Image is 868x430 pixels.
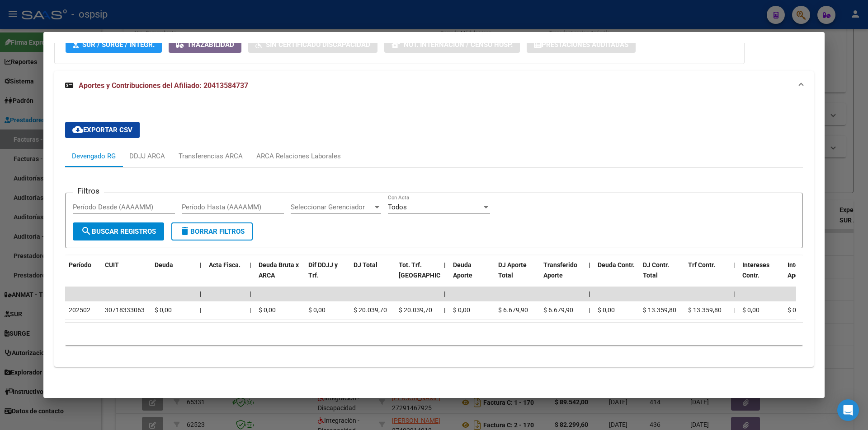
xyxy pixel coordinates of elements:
span: $ 0,00 [308,306,325,314]
mat-icon: cloud_download [72,124,83,135]
datatable-header-cell: Transferido Aporte [540,255,585,295]
span: Buscar Registros [81,227,156,236]
span: Exportar CSV [72,126,132,134]
h3: Filtros [73,186,104,196]
button: Buscar Registros [73,222,164,240]
mat-expansion-panel-header: Aportes y Contribuciones del Afiliado: 20413584737 [54,71,814,100]
button: Trazabilidad [169,36,241,53]
span: Not. Internacion / Censo Hosp. [404,41,513,49]
span: Acta Fisca. [209,261,241,268]
span: 202502 [69,306,90,314]
span: Tot. Trf. [GEOGRAPHIC_DATA] [399,261,460,279]
datatable-header-cell: Período [65,255,101,295]
span: Intereses Aporte [788,261,815,279]
span: $ 0,00 [788,306,805,314]
span: | [200,306,201,314]
datatable-header-cell: Deuda Contr. [594,255,639,295]
div: Devengado RG [72,151,116,161]
span: | [250,290,251,297]
span: Transferido Aporte [543,261,577,279]
span: Deuda [155,261,173,268]
span: Deuda Bruta x ARCA [259,261,299,279]
span: DJ Aporte Total [498,261,527,279]
datatable-header-cell: | [730,255,739,295]
div: 30718333063 [105,305,145,315]
span: Dif DDJJ y Trf. [308,261,338,279]
button: Not. Internacion / Censo Hosp. [384,36,520,53]
span: DJ Contr. Total [643,261,669,279]
span: | [250,306,251,314]
datatable-header-cell: DJ Contr. Total [639,255,684,295]
span: | [589,290,590,297]
datatable-header-cell: Tot. Trf. Bruto [395,255,440,295]
span: | [250,261,251,268]
datatable-header-cell: Intereses Contr. [739,255,784,295]
datatable-header-cell: Trf Contr. [684,255,730,295]
span: | [200,290,202,297]
span: Prestaciones Auditadas [542,41,628,49]
datatable-header-cell: Acta Fisca. [205,255,246,295]
span: Trf Contr. [688,261,715,268]
span: | [444,261,446,268]
datatable-header-cell: DJ Total [350,255,395,295]
span: Sin Certificado Discapacidad [266,41,370,49]
mat-icon: delete [179,226,190,236]
span: $ 20.039,70 [354,306,387,314]
mat-icon: search [81,226,92,236]
span: $ 0,00 [155,306,172,314]
datatable-header-cell: Dif DDJJ y Trf. [305,255,350,295]
span: $ 0,00 [598,306,615,314]
datatable-header-cell: | [440,255,449,295]
button: Borrar Filtros [171,222,253,240]
span: Seleccionar Gerenciador [291,203,373,211]
span: | [589,261,590,268]
datatable-header-cell: CUIT [101,255,151,295]
span: Deuda Contr. [598,261,635,268]
span: | [733,290,735,297]
datatable-header-cell: Deuda Bruta x ARCA [255,255,305,295]
datatable-header-cell: Deuda Aporte [449,255,495,295]
span: Todos [388,203,407,211]
span: | [444,306,445,314]
div: DDJJ ARCA [129,151,165,161]
span: $ 13.359,80 [643,306,676,314]
span: SUR / SURGE / INTEGR. [82,41,155,49]
button: SUR / SURGE / INTEGR. [66,36,162,53]
span: Trazabilidad [187,41,234,49]
button: Exportar CSV [65,122,140,138]
div: Transferencias ARCA [179,151,243,161]
span: Deuda Aporte [453,261,472,279]
div: ARCA Relaciones Laborales [256,151,341,161]
span: | [444,290,446,297]
span: $ 6.679,90 [543,306,573,314]
span: Borrar Filtros [179,227,245,236]
span: $ 13.359,80 [688,306,722,314]
div: Aportes y Contribuciones del Afiliado: 20413584737 [54,100,814,366]
span: | [733,306,735,314]
span: DJ Total [354,261,377,268]
span: $ 20.039,70 [399,306,432,314]
span: Intereses Contr. [742,261,769,279]
button: Prestaciones Auditadas [527,36,636,53]
span: | [733,261,735,268]
span: CUIT [105,261,119,268]
span: | [589,306,590,314]
span: Período [69,261,91,268]
datatable-header-cell: | [196,255,205,295]
span: $ 0,00 [453,306,470,314]
datatable-header-cell: Intereses Aporte [784,255,829,295]
datatable-header-cell: | [585,255,594,295]
datatable-header-cell: Deuda [151,255,196,295]
div: Open Intercom Messenger [837,399,859,421]
span: $ 6.679,90 [498,306,528,314]
span: Aportes y Contribuciones del Afiliado: 20413584737 [79,81,248,90]
span: $ 0,00 [259,306,276,314]
button: Sin Certificado Discapacidad [248,36,377,53]
span: | [200,261,202,268]
datatable-header-cell: DJ Aporte Total [495,255,540,295]
span: $ 0,00 [742,306,759,314]
datatable-header-cell: | [246,255,255,295]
